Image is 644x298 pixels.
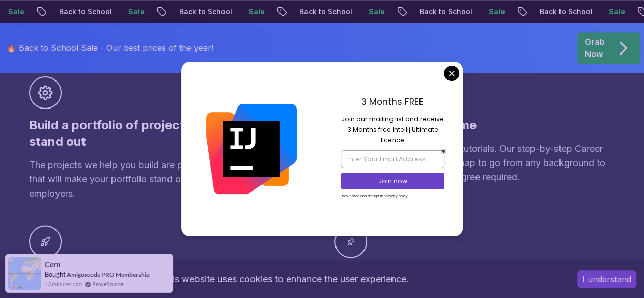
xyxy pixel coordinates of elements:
p: Sale [120,7,152,17]
p: Stop wasting time on endless tutorials. Our step-by-step Career Paths give you an exact roadmap t... [334,142,615,184]
p: Grab Now [585,36,605,60]
p: Sale [360,7,393,17]
p: The projects we help you build are professional, real-world apps that will make your portfolio st... [29,158,310,201]
span: 43 minutes ago [45,280,82,288]
h3: Build a portfolio of projects that make you stand out [29,117,310,150]
a: Amigoscode PRO Membership [67,270,150,278]
a: ProveSource [92,280,124,288]
p: Sale [240,7,272,17]
p: Back to School [291,7,360,17]
p: 🔥 Back to School Sale - Our best prices of the year! [6,42,213,54]
h3: Get hired, in record time [334,117,615,133]
p: Sale [480,7,513,17]
p: Back to School [411,7,480,17]
p: Back to School [50,7,120,17]
p: Sale [600,7,633,17]
div: This website uses cookies to enhance the user experience. [8,268,562,290]
span: Bought [45,270,66,278]
button: Accept cookies [577,270,636,288]
p: Back to School [171,7,240,17]
p: Back to School [531,7,600,17]
span: Cem [45,260,61,269]
img: provesource social proof notification image [8,257,41,290]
